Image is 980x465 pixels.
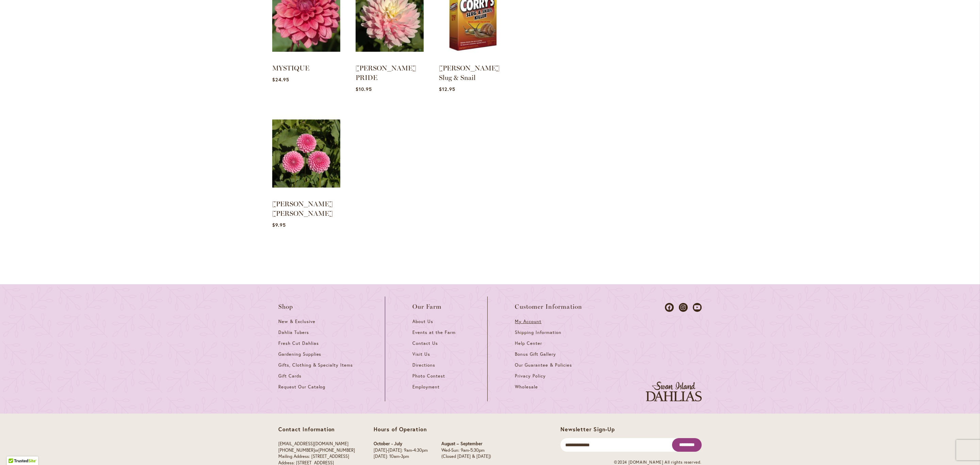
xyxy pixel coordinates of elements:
[272,76,289,83] span: $24.95
[665,303,674,312] a: Dahlias on Facebook
[374,447,428,454] p: [DATE]-[DATE]: 9am-4:30pm
[560,426,615,433] span: Newsletter Sign-Up
[412,319,433,324] span: About Us
[272,64,309,72] a: MYSTIQUE
[272,222,286,228] span: $9.95
[278,340,319,346] span: Fresh Cut Dahlias
[356,64,416,82] a: [PERSON_NAME] PRIDE
[412,340,438,346] span: Contact Us
[693,303,702,312] a: Dahlias on Youtube
[515,340,542,346] span: Help Center
[412,303,442,310] span: Our Farm
[356,55,424,62] a: CHILSON'S PRIDE
[441,441,491,447] p: August – September
[272,200,333,218] a: [PERSON_NAME] [PERSON_NAME]
[412,330,455,335] span: Events at the Farm
[5,441,24,460] iframe: Launch Accessibility Center
[515,303,582,310] span: Customer Information
[278,330,309,335] span: Dahlia Tubers
[439,64,500,82] a: [PERSON_NAME] Slug & Snail
[439,55,507,62] a: Corry's Slug & Snail
[374,441,428,447] p: October - July
[515,373,546,379] span: Privacy Policy
[441,447,491,454] p: Wed-Sun: 9am-5:30pm
[515,319,541,324] span: My Account
[356,86,372,92] span: $10.95
[614,460,702,465] span: ©2024 [DOMAIN_NAME] All rights reserved.
[515,330,561,335] span: Shipping Information
[515,384,538,390] span: Wholesale
[278,384,325,390] span: Request Our Catalog
[278,319,315,324] span: New & Exclusive
[515,351,556,357] span: Bonus Gift Gallery
[441,453,491,460] p: (Closed [DATE] & [DATE])
[374,426,491,433] p: Hours of Operation
[278,441,348,447] a: [EMAIL_ADDRESS][DOMAIN_NAME]
[278,351,321,357] span: Gardening Supplies
[278,303,293,310] span: Shop
[515,362,572,368] span: Our Guarantee & Policies
[412,351,430,357] span: Visit Us
[278,426,355,433] p: Contact Information
[412,384,440,390] span: Employment
[278,447,315,453] a: [PHONE_NUMBER]
[272,191,340,197] a: BETTY ANNE
[412,373,445,379] span: Photo Contest
[439,86,455,92] span: $12.95
[374,453,428,460] p: [DATE]: 10am-3pm
[272,55,340,62] a: MYSTIQUE
[278,362,353,368] span: Gifts, Clothing & Specialty Items
[318,447,355,453] a: [PHONE_NUMBER]
[679,303,688,312] a: Dahlias on Instagram
[272,111,340,196] img: BETTY ANNE
[278,373,301,379] span: Gift Cards
[412,362,435,368] span: Directions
